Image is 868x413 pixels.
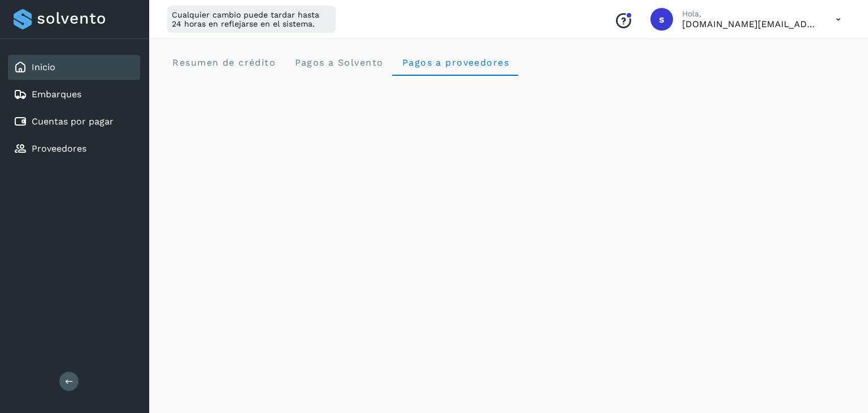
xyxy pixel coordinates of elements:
[167,6,336,33] div: Cualquier cambio puede tardar hasta 24 horas en reflejarse en el sistema.
[682,19,818,29] p: solvento.sl@segmail.co
[32,116,114,127] a: Cuentas por pagar
[32,89,81,100] a: Embarques
[8,109,140,134] div: Cuentas por pagar
[172,57,276,68] span: Resumen de crédito
[8,82,140,107] div: Embarques
[682,9,818,19] p: Hola,
[294,57,383,68] span: Pagos a Solvento
[32,62,55,72] a: Inicio
[8,55,140,80] div: Inicio
[401,57,509,68] span: Pagos a proveedores
[32,143,86,154] a: Proveedores
[8,136,140,161] div: Proveedores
